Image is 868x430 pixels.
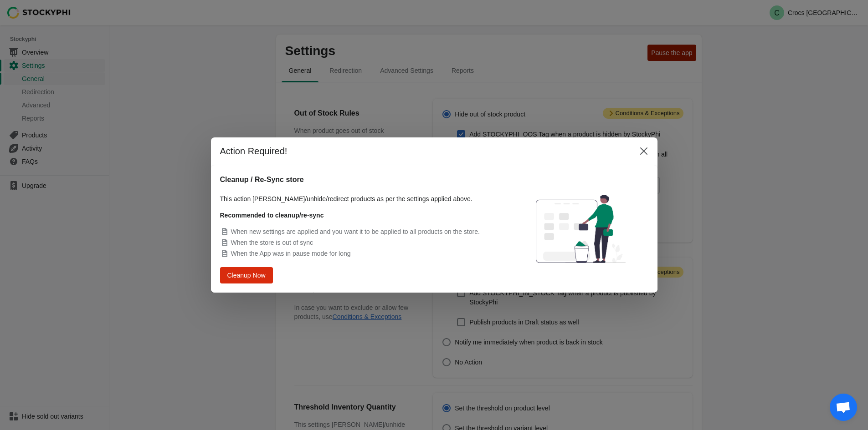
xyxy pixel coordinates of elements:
[229,272,264,278] span: Cleanup Now
[222,268,270,283] button: Cleanup Now
[220,194,504,203] p: This action [PERSON_NAME]/unhide/redirect products as per the settings applied above.
[220,174,504,185] h2: Cleanup / Re-Sync store
[231,250,351,257] span: When the App was in pause mode for long
[830,394,857,421] div: Open chat
[636,143,652,159] button: Close
[231,239,313,246] span: When the store is out of sync
[220,212,324,219] strong: Recommended to cleanup/re-sync
[231,228,480,235] span: When new settings are applied and you want it to be applied to all products on the store.
[220,145,627,157] h2: Action Required!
